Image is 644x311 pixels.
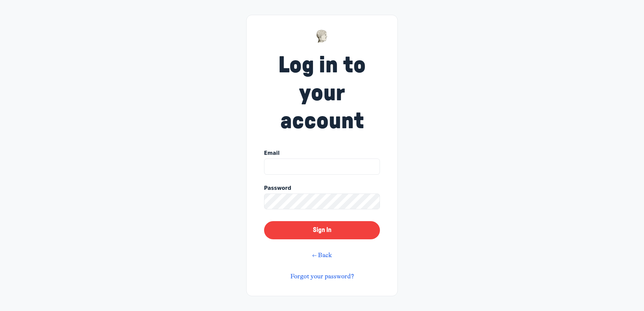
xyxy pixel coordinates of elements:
[290,273,354,280] a: Forgot your password?
[264,184,291,192] span: Password
[264,149,280,157] span: Email
[264,51,380,135] h1: Log in to your account
[316,30,328,43] img: Museums as Progress
[312,251,332,259] a: ← Back
[264,221,380,239] button: Sign In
